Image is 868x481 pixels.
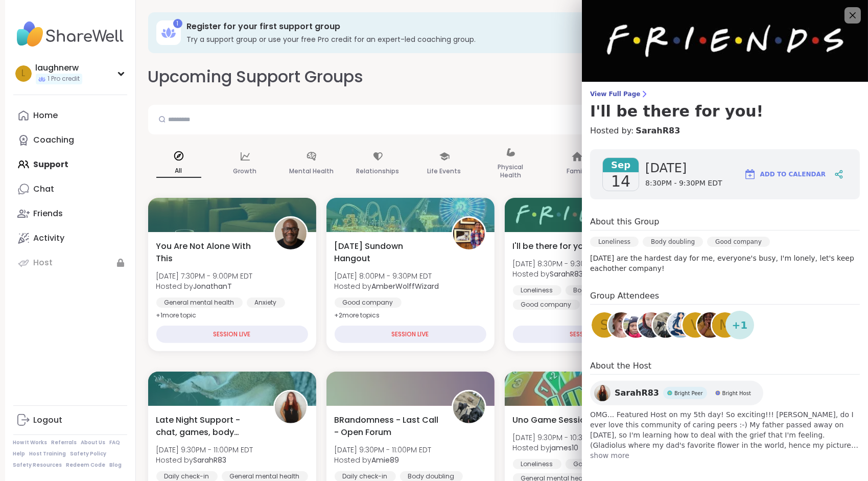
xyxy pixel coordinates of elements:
p: Growth [233,165,257,177]
img: Leanna85 [697,312,723,338]
h3: Register for your first support group [187,21,837,32]
div: SESSION LIVE [513,326,665,343]
span: Hosted by [335,455,432,465]
span: Uno Game Session [513,414,591,426]
a: Leanna85 [696,311,724,339]
div: Good company [566,459,632,469]
a: Chat [13,177,127,201]
span: [DATE] 8:30PM - 9:30PM EDT [513,259,610,269]
img: Tasha_Chi [623,312,649,338]
p: Physical Health [488,161,533,181]
span: View Full Page [590,90,860,98]
div: Good company [707,237,770,247]
a: Host [13,250,127,275]
h3: Try a support group or use your free Pro credit for an expert-led coaching group. [187,34,837,44]
span: Add to Calendar [760,170,826,179]
div: General mental health [156,297,243,308]
span: Hosted by [156,455,253,465]
span: [DATE] [645,160,722,176]
p: Mental Health [289,165,334,177]
span: 1 Pro credit [48,75,80,83]
a: v [681,311,710,339]
span: Bright Host [722,390,751,397]
span: Hosted by [335,281,439,291]
a: Safety Resources [13,462,62,469]
a: Blog [110,462,122,469]
div: Body doubling [643,237,703,247]
span: Sep [603,158,639,172]
h4: Hosted by: [590,125,860,137]
p: All [156,165,201,178]
span: 14 [611,172,630,191]
span: You Are Not Alone With This [156,240,262,265]
img: SarahR83 [594,385,611,401]
div: SESSION LIVE [156,326,308,343]
p: Life Events [428,165,461,177]
img: JonathanT [275,218,307,249]
span: OMG... Featured Host on my 5th day! So exciting!!! [PERSON_NAME], do I ever love this community o... [590,409,860,450]
div: Activity [34,233,65,244]
span: Late Night Support - chat, games, body double [156,414,262,439]
a: FAQ [110,439,121,446]
b: james10 [550,443,579,453]
a: M [711,311,739,339]
div: Loneliness [513,285,561,295]
span: [DATE] 9:30PM - 10:30PM EDT [513,432,612,443]
a: Safety Policy [71,450,107,457]
div: Coaching [34,134,75,146]
span: 8:30PM - 9:30PM EDT [645,178,722,189]
span: [DATE] 7:30PM - 9:00PM EDT [156,271,253,281]
span: I'll be there for you! [513,240,592,253]
a: Jayde444 [666,311,695,339]
span: Hosted by [513,269,610,279]
div: Logout [34,415,63,426]
a: Home [13,103,127,128]
img: ShareWell Logomark [744,168,756,180]
img: baileyallender94 [608,312,634,338]
img: Amie89 [653,312,678,338]
div: Home [34,110,58,121]
b: SarahR83 [194,455,227,465]
b: Amie89 [372,455,400,465]
a: baileyallender94 [607,311,636,339]
a: Amie89 [651,311,680,339]
a: SarahR83SarahR83Bright PeerBright PeerBright HostBright Host [590,381,763,405]
span: BRandomness - Last Call - Open Forum [335,414,440,439]
div: Body doubling [566,285,628,295]
a: About Us [81,439,106,446]
b: AmberWolffWizard [372,281,439,291]
div: Chat [34,184,55,195]
a: Logout [13,408,127,432]
div: Friends [34,208,63,219]
span: show more [590,450,860,461]
a: How It Works [13,439,48,446]
span: SarahR83 [615,387,659,399]
span: [DATE] 8:00PM - 9:30PM EDT [335,271,439,281]
img: ShareWell Nav Logo [13,16,127,52]
span: [DATE] 9:30PM - 11:00PM EDT [335,445,432,455]
p: Relationships [357,165,400,177]
div: Loneliness [590,237,639,247]
h4: About the Host [590,360,860,375]
span: v [691,315,700,335]
div: Anxiety [247,297,285,308]
h2: Upcoming Support Groups [148,65,364,88]
a: Host Training [30,450,66,457]
div: Loneliness [513,459,561,469]
span: + 1 [732,317,748,333]
p: Family [567,165,588,177]
img: SarahR83 [275,392,307,423]
img: Bright Peer [667,391,672,396]
a: Activity [13,226,127,250]
div: Good company [335,297,402,308]
h4: Group Attendees [590,290,860,305]
span: Bright Peer [674,390,703,397]
img: ellanabwhite54 [638,312,664,338]
a: Redeem Code [66,462,106,469]
a: Referrals [52,439,77,446]
h4: About this Group [590,216,659,228]
span: [DATE] 9:30PM - 11:00PM EDT [156,445,253,455]
a: View Full PageI'll be there for you! [590,90,860,121]
b: JonathanT [194,281,232,291]
img: Bright Host [715,391,720,396]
